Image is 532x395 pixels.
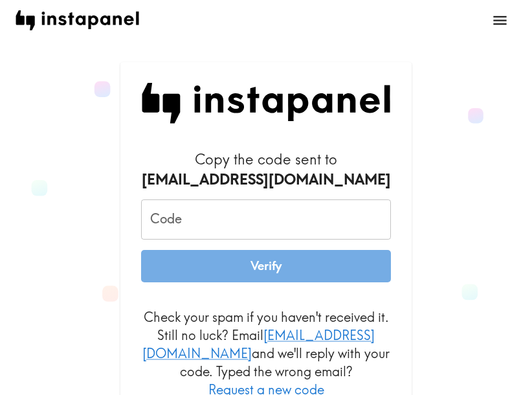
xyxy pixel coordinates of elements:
[142,327,375,361] a: [EMAIL_ADDRESS][DOMAIN_NAME]
[16,10,139,30] img: instapanel
[141,150,391,190] h6: Copy the code sent to
[141,199,391,240] input: xxx_xxx_xxx
[483,4,516,37] button: open menu
[141,250,391,282] button: Verify
[141,170,391,190] div: [EMAIL_ADDRESS][DOMAIN_NAME]
[141,83,391,124] img: Instapanel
